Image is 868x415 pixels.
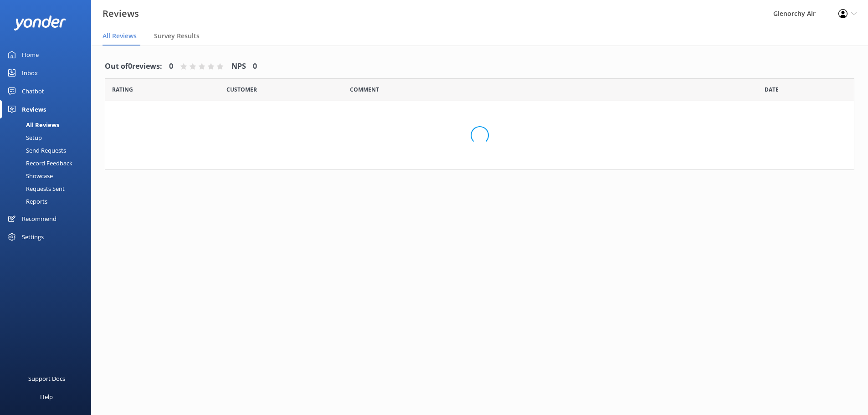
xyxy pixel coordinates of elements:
[5,195,91,208] a: Reports
[5,144,66,157] div: Send Requests
[22,64,38,82] div: Inbox
[226,85,257,94] span: Date
[22,228,44,246] div: Settings
[103,6,139,21] h3: Reviews
[5,195,47,208] div: Reports
[5,169,53,182] div: Showcase
[22,82,44,100] div: Chatbot
[5,157,72,169] div: Record Feedback
[5,131,42,144] div: Setup
[112,85,133,94] span: Date
[28,369,65,388] div: Support Docs
[14,15,66,31] img: yonder-white-logo.png
[5,157,91,169] a: Record Feedback
[154,31,200,41] span: Survey Results
[5,169,91,182] a: Showcase
[105,61,162,72] h4: Out of 0 reviews:
[765,85,779,94] span: Date
[350,85,379,94] span: Question
[169,61,173,72] h4: 0
[22,46,39,64] div: Home
[5,182,91,195] a: Requests Sent
[5,118,91,131] a: All Reviews
[253,61,257,72] h4: 0
[5,131,91,144] a: Setup
[22,100,46,118] div: Reviews
[5,144,91,157] a: Send Requests
[22,210,56,228] div: Recommend
[5,118,59,131] div: All Reviews
[5,182,65,195] div: Requests Sent
[103,31,137,41] span: All Reviews
[40,388,53,406] div: Help
[231,61,246,72] h4: NPS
